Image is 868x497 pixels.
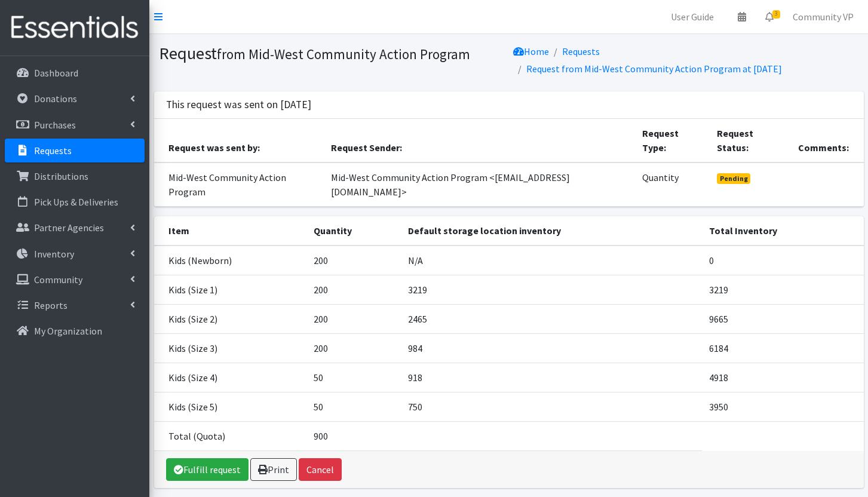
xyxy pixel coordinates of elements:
a: Home [513,45,549,57]
small: from Mid-West Community Action Program [217,45,470,63]
a: Requests [562,45,600,57]
span: 3 [772,10,780,19]
span: Pending [717,173,751,184]
th: Request was sent by: [154,119,324,162]
a: Partner Agencies [5,216,145,240]
th: Quantity [306,216,401,246]
td: 3219 [401,275,702,304]
a: Inventory [5,242,145,266]
td: Total (Quota) [154,421,307,450]
a: 3 [756,5,783,29]
th: Item [154,216,307,246]
p: My Organization [34,325,102,337]
td: Kids (Size 2) [154,304,307,333]
td: 6184 [702,333,863,363]
a: Purchases [5,113,145,137]
p: Dashboard [34,67,78,79]
a: Print [250,458,297,481]
h1: Request [159,43,505,64]
img: HumanEssentials [5,8,145,48]
p: Inventory [34,248,74,260]
p: Requests [34,145,72,157]
p: Donations [34,93,77,105]
td: Kids (Size 4) [154,363,307,392]
p: Distributions [34,170,88,182]
td: Kids (Size 3) [154,333,307,363]
p: Community [34,274,82,286]
td: 900 [306,421,401,450]
td: 2465 [401,304,702,333]
th: Request Sender: [324,119,635,162]
td: 3950 [702,392,863,421]
a: Reports [5,293,145,317]
p: Partner Agencies [34,222,104,234]
td: 200 [306,275,401,304]
p: Purchases [34,119,76,131]
a: Request from Mid-West Community Action Program at [DATE] [526,63,782,75]
p: Pick Ups & Deliveries [34,196,118,208]
a: Community [5,268,145,292]
td: N/A [401,246,702,275]
a: Pick Ups & Deliveries [5,190,145,214]
td: 750 [401,392,702,421]
a: Distributions [5,164,145,188]
th: Comments: [791,119,863,162]
p: Reports [34,299,68,311]
td: Kids (Size 1) [154,275,307,304]
td: Kids (Newborn) [154,246,307,275]
td: Quantity [635,162,710,207]
td: 0 [702,246,863,275]
a: Dashboard [5,61,145,85]
button: Cancel [299,458,342,481]
td: Mid-West Community Action Program <[EMAIL_ADDRESS][DOMAIN_NAME]> [324,162,635,207]
td: Kids (Size 5) [154,392,307,421]
a: User Guide [661,5,723,29]
th: Request Type: [635,119,710,162]
a: My Organization [5,319,145,343]
td: Mid-West Community Action Program [154,162,324,207]
a: Fulfill request [166,458,249,481]
td: 918 [401,363,702,392]
td: 3219 [702,275,863,304]
td: 50 [306,363,401,392]
h3: This request was sent on [DATE] [166,99,311,111]
td: 50 [306,392,401,421]
td: 984 [401,333,702,363]
th: Request Status: [710,119,792,162]
a: Community VP [783,5,863,29]
th: Default storage location inventory [401,216,702,246]
th: Total Inventory [702,216,863,246]
a: Donations [5,87,145,111]
td: 4918 [702,363,863,392]
td: 9665 [702,304,863,333]
td: 200 [306,333,401,363]
td: 200 [306,246,401,275]
a: Requests [5,139,145,162]
td: 200 [306,304,401,333]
